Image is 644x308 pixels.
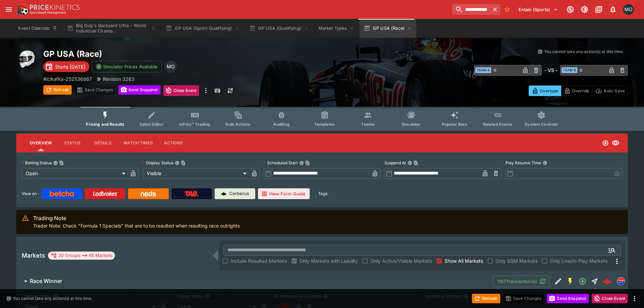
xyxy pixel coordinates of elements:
span: Show All Markets [445,257,483,264]
a: Cerberus [215,188,255,199]
button: Copy To Clipboard [59,161,64,165]
span: Detail Editor [140,122,164,127]
button: Play Resume Time [543,161,547,165]
span: InPlay™ Trading [179,122,210,127]
button: open drawer [3,3,15,16]
span: Team A [475,67,491,73]
p: Cerberus [229,190,249,197]
div: 57854af6-f88a-47a2-9233-3f5fae4b4050 [603,277,612,286]
svg: Open [602,140,609,146]
p: You cannot take any action(s) at this time. [13,295,92,302]
p: Overtype [540,87,558,94]
p: Suspend At [384,160,406,166]
span: Only Markets with Liability [300,257,358,264]
button: Notifications [607,3,619,16]
button: Open [606,244,618,256]
button: Send Snapshot [118,85,161,95]
img: PriceKinetics [30,5,80,10]
span: Only Active/Visible Markets [371,257,432,264]
img: Sportsbook Management [30,11,66,14]
svg: Visible [612,139,620,147]
div: Trader Note: Check "Formula 1 Specials" that are to be resulted when resulting race outrights [33,212,240,232]
span: System Controls [525,122,558,127]
button: No Bookmarks [502,4,512,15]
button: Event Calendar [14,19,62,38]
button: Close Event [592,294,628,303]
button: Actions [158,135,189,151]
button: Overtype [529,86,561,96]
h2: Copy To Clipboard [43,49,336,59]
button: Details [88,135,118,151]
button: 1107Transaction(s) [493,276,549,287]
button: Copy To Clipboard [305,161,310,165]
button: Refresh [472,294,500,303]
span: Templates [314,122,335,127]
button: Edit Detail [552,275,564,287]
div: Matthew Oliver [165,61,177,73]
svg: More [613,257,621,265]
span: Include Resulted Markets [231,257,287,264]
span: Bulk Actions [225,122,251,127]
div: Matt Oliver [623,4,634,15]
div: 30 Groups 45 Markets [51,252,112,260]
img: Cerberus [221,191,226,196]
span: Teams [361,122,375,127]
label: Tags: [318,188,328,199]
button: Suspend AtCopy To Clipboard [407,161,412,165]
button: Display StatusCopy To Clipboard [175,161,180,165]
p: Revision 3263 [103,75,135,82]
h5: Markets [22,252,45,259]
button: Open [576,275,589,287]
p: Auto-Save [603,87,625,94]
button: more [202,85,210,96]
span: Only Live/In-Play Markets [550,257,607,264]
button: SGM Enabled [564,275,576,287]
span: Popular Bets [442,122,467,127]
span: Team B [562,67,577,73]
button: Override [561,86,592,96]
div: Event type filters [80,107,563,131]
div: Start From [529,86,628,96]
button: Close Event [163,85,199,96]
span: Only SGM Markets [496,257,538,264]
h6: Race Winner [30,278,62,285]
button: more [630,294,639,303]
img: logo-cerberus--red.svg [603,277,612,286]
svg: Open [578,277,587,285]
img: TabNZ [185,191,199,196]
button: Overview [24,135,57,151]
p: You cannot take any action(s) at this time. [544,49,624,55]
p: Scheduled Start [264,160,298,166]
a: 57854af6-f88a-47a2-9233-3f5fae4b4050 [601,275,614,288]
button: Market Types [314,19,358,38]
span: Auditing [273,122,290,127]
img: motorracing.png [16,49,38,70]
div: lclkafka [617,277,625,285]
button: Simulator Prices Available [92,61,162,72]
p: Starts [DATE] [55,63,85,70]
div: Visible [143,168,249,179]
div: Trading Note [33,214,240,222]
div: Open [22,168,128,179]
button: Send Snapshot [547,294,589,303]
button: Copy To Clipboard [181,161,186,165]
button: Refresh [43,85,72,95]
button: Match Times [118,135,158,151]
button: Auto-Save [592,86,628,96]
button: Race Winner [16,275,493,288]
button: Documentation [593,3,605,16]
button: Straight [589,275,601,287]
button: Select Tenant [515,4,562,15]
p: Play Resume Time [505,160,541,166]
button: Toggle light/dark mode [578,3,591,16]
input: search [452,4,490,15]
button: Status [57,135,88,151]
button: Big Dog's Backyard Ultra – World Individual Champ... [63,19,160,38]
p: Override [572,87,589,94]
button: Copy To Clipboard [413,161,418,165]
button: Matt Oliver [621,2,636,17]
span: Pricing and Results [86,122,124,127]
button: GP USA (Race) [360,19,416,38]
img: PriceKinetics Logo [15,3,28,16]
p: Display Status [143,160,173,166]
